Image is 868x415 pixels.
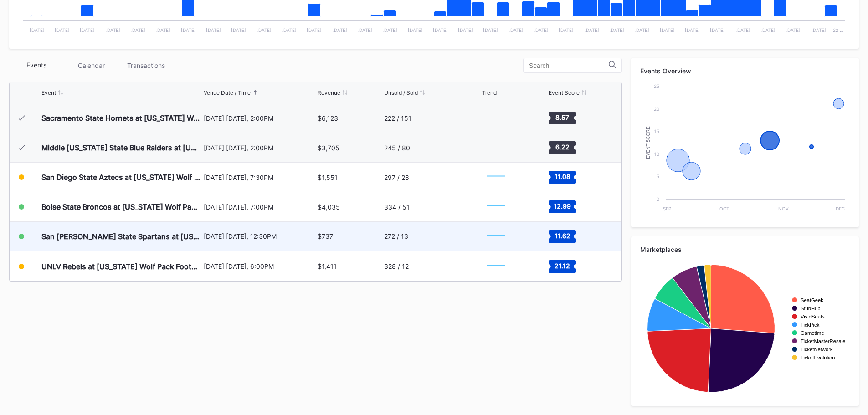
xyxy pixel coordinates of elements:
[318,262,337,270] div: $1,411
[833,27,843,33] text: 22 …
[559,27,574,33] text: [DATE]
[508,27,524,33] text: [DATE]
[801,338,845,344] text: TicketMasterResale
[555,143,569,151] text: 6.22
[554,173,570,180] text: 11.08
[204,89,251,96] div: Venue Date / Time
[130,27,145,33] text: [DATE]
[55,27,70,33] text: [DATE]
[482,107,509,129] svg: Chart title
[654,151,659,157] text: 10
[654,128,659,134] text: 15
[760,27,776,33] text: [DATE]
[318,144,339,152] div: $3,705
[80,27,95,33] text: [DATE]
[801,355,835,360] text: TicketEvolution
[719,206,729,211] text: Oct
[231,27,246,33] text: [DATE]
[64,58,118,72] div: Calendar
[41,89,56,96] div: Event
[206,27,221,33] text: [DATE]
[660,27,675,33] text: [DATE]
[482,255,509,278] svg: Chart title
[318,174,338,181] div: $1,551
[204,203,316,211] div: [DATE] [DATE], 7:00PM
[482,195,509,218] svg: Chart title
[382,27,397,33] text: [DATE]
[41,173,201,182] div: San Diego State Aztecs at [US_STATE] Wolf Pack Football
[384,174,409,181] div: 297 / 28
[384,89,418,96] div: Unsold / Sold
[646,126,651,159] text: Event Score
[801,347,833,352] text: TicketNetwork
[282,27,297,33] text: [DATE]
[433,27,448,33] text: [DATE]
[41,143,201,152] div: Middle [US_STATE] State Blue Raiders at [US_STATE] Wolf Pack
[307,27,322,33] text: [DATE]
[609,27,624,33] text: [DATE]
[786,27,801,33] text: [DATE]
[634,27,649,33] text: [DATE]
[204,114,316,122] div: [DATE] [DATE], 2:00PM
[657,174,659,179] text: 5
[384,144,410,152] div: 245 / 80
[9,58,64,72] div: Events
[685,27,700,33] text: [DATE]
[30,27,45,33] text: [DATE]
[204,144,316,152] div: [DATE] [DATE], 2:00PM
[384,232,408,240] div: 272 / 13
[584,27,599,33] text: [DATE]
[41,202,201,211] div: Boise State Broncos at [US_STATE] Wolf Pack Football (Rescheduled from 10/25)
[529,62,609,69] input: Search
[204,232,316,240] div: [DATE] [DATE], 12:30PM
[41,113,201,123] div: Sacramento State Hornets at [US_STATE] Wolf Pack Football
[735,27,750,33] text: [DATE]
[555,261,570,269] text: 21.12
[640,82,850,218] svg: Chart title
[105,27,120,33] text: [DATE]
[801,306,821,311] text: StubHub
[549,89,580,96] div: Event Score
[640,246,850,253] div: Marketplaces
[654,83,659,89] text: 25
[384,203,410,211] div: 334 / 51
[408,27,423,33] text: [DATE]
[811,27,826,33] text: [DATE]
[357,27,372,33] text: [DATE]
[640,260,850,397] svg: Chart title
[482,225,509,248] svg: Chart title
[155,27,170,33] text: [DATE]
[554,231,570,239] text: 11.62
[657,196,659,202] text: 0
[318,114,338,122] div: $6,123
[318,232,333,240] div: $737
[458,27,473,33] text: [DATE]
[118,58,173,72] div: Transactions
[710,27,725,33] text: [DATE]
[318,89,340,96] div: Revenue
[41,232,201,241] div: San [PERSON_NAME] State Spartans at [US_STATE] Wolf Pack Football
[204,174,316,181] div: [DATE] [DATE], 7:30PM
[181,27,196,33] text: [DATE]
[482,89,497,96] div: Trend
[482,136,509,159] svg: Chart title
[801,330,824,336] text: Gametime
[778,206,789,211] text: Nov
[801,297,823,303] text: SeatGeek
[836,206,845,211] text: Dec
[483,27,498,33] text: [DATE]
[384,262,409,270] div: 328 / 12
[555,113,569,121] text: 8.57
[384,114,411,122] div: 222 / 151
[318,203,340,211] div: $4,035
[801,314,825,319] text: VividSeats
[41,262,201,271] div: UNLV Rebels at [US_STATE] Wolf Pack Football
[534,27,549,33] text: [DATE]
[204,262,316,270] div: [DATE] [DATE], 6:00PM
[554,202,571,210] text: 12.99
[801,322,820,328] text: TickPick
[654,106,659,112] text: 20
[482,166,509,189] svg: Chart title
[663,206,671,211] text: Sep
[332,27,347,33] text: [DATE]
